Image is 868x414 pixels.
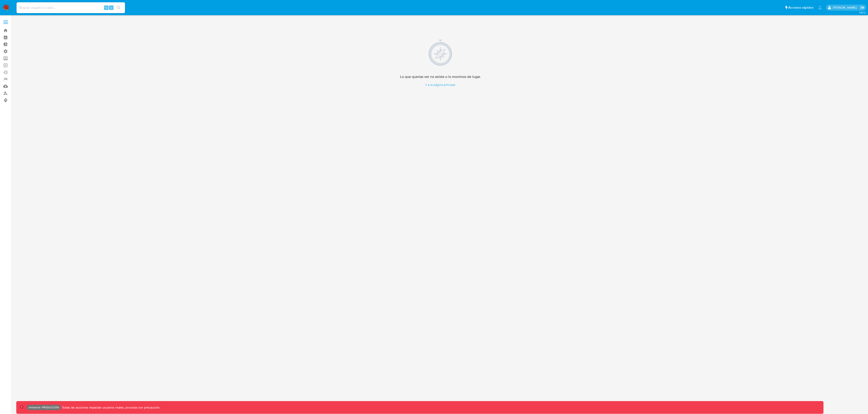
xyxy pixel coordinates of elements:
[28,407,59,408] p: Ambiente: PRODUCCIÓN
[818,6,822,10] a: Notificaciones
[788,5,814,10] span: Accesos rápidos
[833,5,858,10] p: leandrojossue.ramirez@mercadolibre.com.co
[114,5,123,11] button: search-icon
[61,405,160,410] p: Todas las acciones impactan usuarios reales, proceda con precaución.
[17,5,125,11] input: Buscar usuario o caso...
[400,83,481,87] a: Ir a la página principal
[104,5,108,10] span: ⌥
[400,75,481,79] h4: Lo que querías ver no existe o lo movimos de lugar.
[860,5,865,10] a: Salir
[111,5,112,10] span: s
